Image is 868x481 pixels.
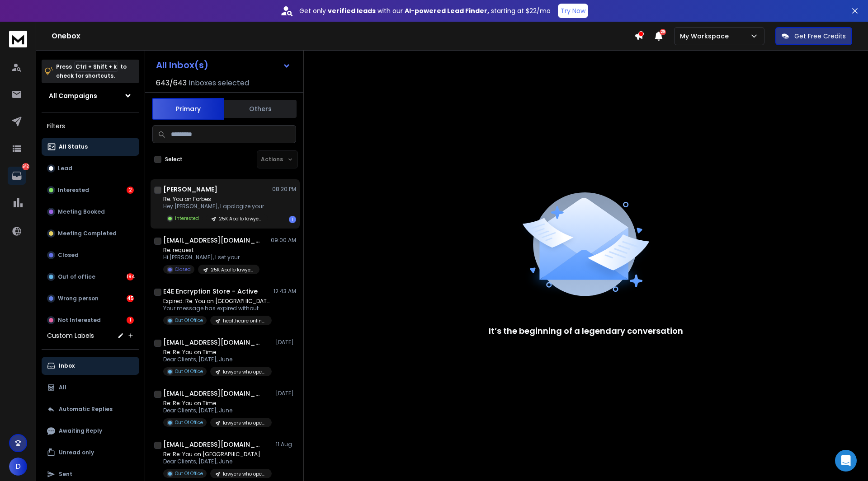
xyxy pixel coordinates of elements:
p: Inbox [59,362,75,369]
p: Lead [58,165,72,172]
div: 194 [127,273,134,280]
p: Out Of Office [175,419,203,426]
p: Re: Re: You on Time [163,400,272,407]
span: 643 / 643 [156,78,187,89]
p: Interested [58,187,89,194]
p: Closed [175,266,191,273]
p: Expired: Re: You on [GEOGRAPHIC_DATA] [163,298,272,305]
h3: Inboxes selected [189,78,249,89]
button: Unread only [42,444,139,462]
button: All [42,378,139,397]
h1: [EMAIL_ADDRESS][DOMAIN_NAME] [163,236,263,245]
h1: [PERSON_NAME] [163,185,217,194]
a: 242 [8,167,26,185]
p: [DATE] [276,390,296,397]
button: All Campaigns [42,87,139,105]
h1: All Inbox(s) [156,61,208,70]
p: 25K Apollo lawyers [211,266,254,273]
h1: [EMAIL_ADDRESS][DOMAIN_NAME][PERSON_NAME] [163,389,263,398]
p: Out of office [58,273,95,280]
button: D [9,458,27,476]
span: Ctrl + Shift + k [74,61,118,72]
p: 11 Aug [276,441,296,448]
button: Not Interested1 [42,311,139,329]
p: Closed [58,252,79,259]
h1: Onebox [52,31,634,42]
p: [DATE] [276,339,296,346]
p: Get only with our starting at $22/mo [299,6,551,15]
p: Meeting Booked [58,208,105,215]
p: Hey [PERSON_NAME], I apologize your [163,203,268,210]
p: Out Of Office [175,368,203,375]
div: 1 [127,317,134,324]
div: 2 [127,187,134,194]
button: Primary [152,98,224,120]
button: Try Now [558,4,588,18]
h1: All Campaigns [49,91,97,100]
p: Sent [59,471,72,478]
h3: Filters [42,120,139,132]
p: Your message has expired without [163,305,272,312]
p: Unread only [59,449,94,456]
p: Dear Clients, [DATE], June [163,458,272,465]
p: healthcare online billboards trial [223,318,266,324]
h1: [EMAIL_ADDRESS][DOMAIN_NAME][PERSON_NAME] [163,440,263,449]
span: 29 [660,29,666,35]
button: Get Free Credits [775,27,852,45]
button: Meeting Booked [42,203,139,221]
p: All [59,384,66,391]
h3: Custom Labels [47,331,94,340]
p: Out Of Office [175,470,203,477]
button: Automatic Replies [42,400,139,418]
button: Awaiting Reply [42,422,139,440]
p: Press to check for shortcuts. [56,62,127,80]
div: Open Intercom Messenger [835,450,857,472]
button: Closed [42,246,139,264]
p: Meeting Completed [58,230,117,237]
p: Try Now [561,6,585,15]
img: logo [9,31,27,47]
button: Out of office194 [42,268,139,286]
button: Meeting Completed [42,224,139,243]
div: 45 [127,295,134,302]
p: 25K Apollo lawyers [219,215,262,222]
p: lawyers who opened $25 - now FREE [223,420,266,426]
p: All Status [59,143,88,150]
button: All Inbox(s) [149,56,298,74]
button: Inbox [42,357,139,375]
p: 12:43 AM [274,288,296,295]
p: Re: Re: You on Time [163,349,272,356]
button: Interested2 [42,181,139,199]
p: Wrong person [58,295,99,302]
p: Not Interested [58,317,101,324]
strong: verified leads [328,6,376,15]
p: My Workspace [680,32,732,41]
p: Re: You on Forbes [163,196,268,203]
p: Dear Clients, [DATE], June [163,356,272,363]
label: Select [165,156,183,163]
p: Automatic Replies [59,406,113,413]
p: lawyers who opened $25 - now FREE [223,471,266,477]
h1: E4E Encryption Store - Active [163,287,258,296]
p: Dear Clients, [DATE], June [163,407,272,414]
p: Re: Re: You on [GEOGRAPHIC_DATA] [163,451,272,458]
div: 1 [289,216,296,223]
button: Others [224,99,297,119]
p: It’s the beginning of a legendary conversation [489,325,683,337]
p: Awaiting Reply [59,427,102,434]
p: lawyers who opened $25 - now FREE [223,369,266,375]
button: All Status [42,138,139,156]
p: Hi [PERSON_NAME], I set your [163,254,259,261]
p: 08:20 PM [272,186,296,193]
p: Re: request [163,247,259,254]
p: Get Free Credits [794,32,846,41]
strong: AI-powered Lead Finder, [405,6,489,15]
button: Lead [42,159,139,177]
button: Wrong person45 [42,290,139,308]
p: 242 [22,163,29,170]
p: 09:00 AM [271,237,296,244]
p: Out Of Office [175,317,203,324]
p: Interested [175,215,199,222]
